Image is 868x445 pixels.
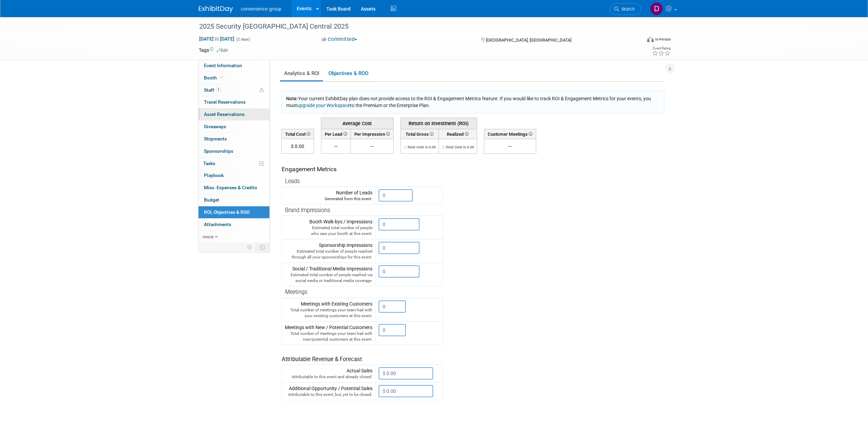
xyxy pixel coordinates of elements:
[282,347,440,364] div: Attributable Revenue & Forecast
[198,145,269,157] a: Sponsorships
[324,67,372,80] a: Objectives & ROO
[204,222,231,227] span: Attachments
[285,289,307,295] span: Meetings
[204,124,226,129] span: Giveaways
[647,36,654,42] img: Format-Inperson.png
[285,225,372,237] div: Estimated total number of people who saw your booth at this event.
[204,99,246,105] span: Travel Reservations
[204,185,257,190] span: Misc. Expenses & Credits
[282,165,440,174] div: Engagement Metrics
[652,47,671,50] div: Event Rating
[400,129,439,139] th: Total Gross
[204,87,221,93] span: Staff
[204,197,219,203] span: Budget
[285,324,372,342] div: Meetings with New / Potential Customers
[321,118,393,129] th: Average Cost
[285,249,372,260] div: Estimated total number of people reached through all your sponsorships for this event.
[285,367,372,380] div: Actual Sales
[198,206,269,218] a: ROI, Objectives & ROO
[650,2,663,15] img: Diego Boechat
[220,76,223,79] i: Booth reservation complete
[198,84,269,96] a: Staff1
[655,37,671,42] div: In-Person
[204,148,233,154] span: Sponsorships
[439,129,477,139] th: Realized
[285,178,300,184] span: Leads
[217,48,228,53] a: Edit
[198,72,269,84] a: Booth
[400,118,477,129] th: Return on Investment (ROI)
[259,87,264,93] span: Potential Scheduling Conflict -- at least one attendee is tagged in another overlapping event.
[601,35,671,46] div: Event Format
[285,207,330,213] span: Brand Impressions
[204,136,227,142] span: Shipments
[214,36,220,42] span: to
[199,6,233,13] img: ExhibitDay
[236,37,250,42] span: (2 days)
[204,112,245,117] span: Asset Reservations
[216,87,221,92] span: 1
[197,20,631,33] div: 2025 Security [GEOGRAPHIC_DATA] Central 2025
[198,108,269,120] a: Asset Reservations
[321,129,351,139] th: Per Lead
[199,36,235,42] span: [DATE] [DATE]
[297,103,350,108] a: upgrade your Workspace
[285,300,372,319] div: Meetings with Existing Customers
[285,331,372,342] div: Total number of meetings your team had with new/potential customers at this event.
[244,243,256,252] td: Personalize Event Tab Strip
[198,182,269,194] a: Misc. Expenses & Credits
[255,243,269,252] td: Toggle Event Tabs
[319,36,360,43] button: Committed
[285,196,372,202] div: Generated from this event.
[198,219,269,231] a: Attachments
[204,209,250,215] span: ROI, Objectives & ROO
[285,265,372,284] div: Social / Traditional Media Impressions
[198,133,269,145] a: Shipments
[198,231,269,243] a: more
[334,144,338,149] span: --
[487,143,533,150] div: --
[198,121,269,133] a: Giveaways
[199,47,228,54] td: Tags
[286,96,651,108] span: Your current ExhibitDay plan does not provide access to the ROI & Engagement Metrics feature. If ...
[281,139,314,154] td: $ 0.00
[285,242,372,260] div: Sponsorship Impressions
[281,129,314,139] th: Total Cost
[619,6,635,12] span: Search
[241,6,281,12] span: convenience group
[285,374,372,380] div: Attributable to this event and already closed.
[198,169,269,181] a: Playbook
[285,307,372,319] div: Total number of meetings your team had with your existing customers at this event.
[285,272,372,284] div: Estimated total number of people reached via social media or traditional media coverage.
[198,60,269,72] a: Event Information
[203,161,215,166] span: Tasks
[351,129,393,139] th: Per Impression
[285,218,372,237] div: Booth Walk-bys / Impressions
[280,67,323,80] a: Analytics & ROI
[285,189,372,202] div: Number of Leads
[285,392,372,398] div: Attributable to this event, but, yet to be closed.
[198,96,269,108] a: Travel Reservations
[442,143,474,150] div: The Total Cost for this event needs to be greater than 0.00 in order for ROI to get calculated. S...
[285,385,372,398] div: Additional Opportunity / Potential Sales
[203,234,214,239] span: more
[610,3,641,15] a: Search
[403,143,436,150] div: The Total Cost for this event needs to be greater than 0.00 in order for ROI to get calculated. S...
[370,144,374,149] span: --
[204,63,242,68] span: Event Information
[198,194,269,206] a: Budget
[198,158,269,169] a: Tasks
[204,173,224,178] span: Playbook
[286,96,298,101] span: Note:
[486,38,571,43] span: [GEOGRAPHIC_DATA], [GEOGRAPHIC_DATA]
[484,129,536,139] th: Customer Meetings
[204,75,225,80] span: Booth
